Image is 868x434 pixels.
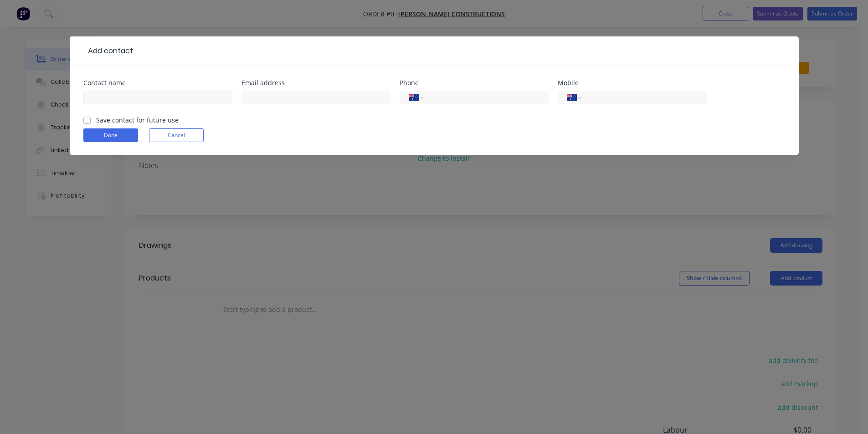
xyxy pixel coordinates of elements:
[96,115,179,125] label: Save contact for future use
[149,128,204,142] button: Cancel
[241,80,390,86] div: Email address
[83,128,138,142] button: Done
[83,46,133,56] div: Add contact
[83,80,232,86] div: Contact name
[558,80,707,86] div: Mobile
[400,80,549,86] div: Phone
